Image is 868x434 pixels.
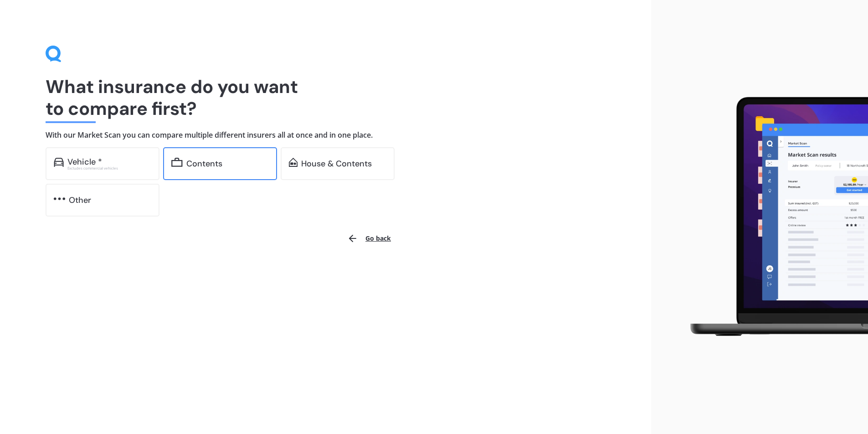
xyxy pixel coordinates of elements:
[67,157,102,166] div: Vehicle *
[171,158,183,167] img: content.01f40a52572271636b6f.svg
[186,159,222,168] div: Contents
[54,194,65,203] img: other.81dba5aafe580aa69f38.svg
[69,196,91,205] div: Other
[677,92,868,342] img: laptop.webp
[46,130,606,140] h4: With our Market Scan you can compare multiple different insurers all at once and in one place.
[301,159,372,168] div: House & Contents
[342,227,396,249] button: Go back
[67,166,151,170] div: Excludes commercial vehicles
[289,158,298,167] img: home-and-contents.b802091223b8502ef2dd.svg
[54,158,64,167] img: car.f15378c7a67c060ca3f3.svg
[46,76,606,119] h1: What insurance do you want to compare first?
